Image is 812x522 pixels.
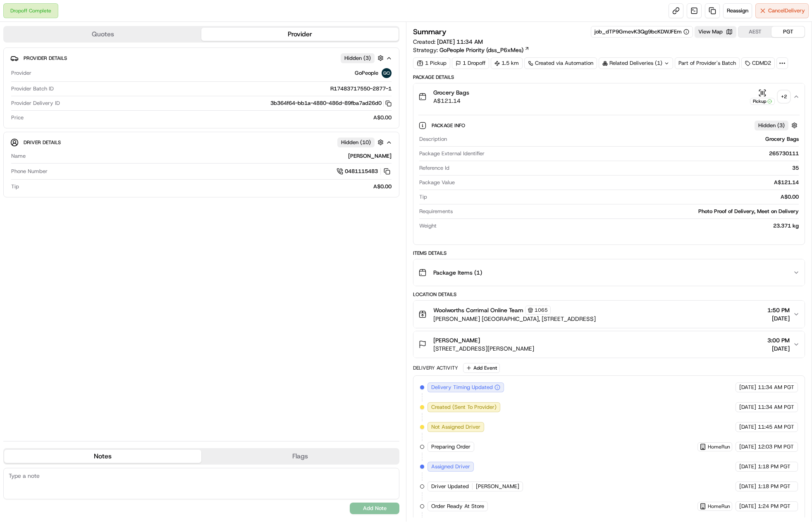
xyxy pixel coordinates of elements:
div: A$121.14 [458,179,799,186]
div: 35 [453,164,799,172]
div: A$0.00 [430,193,799,201]
span: 11:45 AM PGT [758,423,794,431]
span: GoPeople Priority (dss_P6xMes) [439,46,523,54]
span: [DATE] [739,503,756,510]
div: CDMD2 [741,57,775,69]
div: 23.371 kg [440,222,799,230]
span: Reference Id [419,164,449,172]
span: Hidden ( 3 ) [758,122,785,129]
div: Related Deliveries (1) [599,57,673,69]
button: job_dTP9GmevK3Qg9bcKDWJFEm [595,28,689,36]
div: Grocery BagsA$121.14Pickup+2 [413,110,805,244]
span: [PERSON_NAME] [GEOGRAPHIC_DATA], [STREET_ADDRESS] [433,315,596,323]
span: [DATE] [739,384,756,391]
span: 11:34 AM PGT [758,403,794,411]
span: 3:00 PM [767,336,790,344]
span: Woolworths Corrimal Online Team [433,306,523,314]
button: CancelDelivery [755,3,809,18]
div: 1.5 km [491,57,523,69]
span: Driver Details [24,139,61,146]
span: 1065 [535,307,548,313]
span: 1:50 PM [767,306,790,314]
button: Provider [201,28,399,41]
button: Hidden (3) [341,53,386,63]
span: A$0.00 [373,114,392,121]
span: Driver Updated [431,483,469,490]
span: Provider Batch ID [11,85,54,93]
span: 1:18 PM PGT [758,483,791,490]
div: Items Details [413,250,805,256]
span: Created (Sent To Provider) [431,403,497,411]
span: Package Info [432,122,467,129]
button: Reassign [723,3,752,18]
span: [STREET_ADDRESS][PERSON_NAME] [433,344,534,353]
div: Photo Proof of Delivery, Meet on Delivery [456,208,799,215]
button: PGT [771,26,805,37]
button: Provider DetailsHidden (3) [10,51,392,65]
button: Quotes [4,28,201,41]
span: [PERSON_NAME] [433,336,480,344]
div: A$0.00 [22,183,392,190]
img: gopeople_logo.png [382,68,392,78]
button: Notes [4,450,201,463]
span: [PERSON_NAME] [476,483,519,490]
div: Package Details [413,74,805,81]
span: Provider Details [24,55,67,62]
button: [PERSON_NAME][STREET_ADDRESS][PERSON_NAME]3:00 PM[DATE] [413,331,805,358]
span: Name [11,152,26,160]
span: Reassign [727,7,748,14]
span: Created: [413,38,483,46]
button: View Map [695,26,736,38]
button: Pickup+2 [750,89,790,105]
span: Cancel Delivery [768,7,805,14]
span: Requirements [419,208,453,215]
span: [DATE] [739,423,756,431]
button: Driver DetailsHidden (10) [10,135,392,149]
div: Grocery Bags [450,135,799,143]
button: Pickup [750,89,775,105]
span: HomeRun [708,444,730,450]
button: Grocery BagsA$121.14Pickup+2 [413,83,805,110]
span: Assigned Driver [431,463,470,470]
button: Hidden (3) [755,120,800,130]
span: Tip [419,193,427,201]
div: Pickup [750,98,775,105]
span: [DATE] [767,314,790,323]
span: Delivery Timing Updated [431,384,493,391]
span: [DATE] [739,463,756,470]
span: Package External Identifier [419,150,485,157]
span: Order Ready At Store [431,503,484,510]
h3: Summary [413,28,447,36]
span: Package Items ( 1 ) [433,268,482,277]
span: Grocery Bags [433,88,469,97]
span: A$121.14 [433,97,469,105]
span: [DATE] [739,483,756,490]
span: R17483717550-2877-1 [330,85,392,93]
span: GoPeople [355,69,378,77]
a: 0481115483 [337,167,392,176]
a: Created via Automation [524,57,597,69]
div: Strategy: [413,46,530,54]
button: Woolworths Corrimal Online Team1065[PERSON_NAME] [GEOGRAPHIC_DATA], [STREET_ADDRESS]1:50 PM[DATE] [413,301,805,328]
a: GoPeople Priority (dss_P6xMes) [439,46,530,54]
span: [DATE] [739,443,756,451]
button: Flags [201,450,399,463]
span: Package Value [419,179,455,186]
span: 0481115483 [345,168,378,175]
span: [DATE] 11:34 AM [437,38,483,45]
button: Add Event [463,363,500,373]
div: [PERSON_NAME] [29,152,392,160]
span: Provider [11,69,31,77]
div: Delivery Activity [413,365,458,371]
span: Price [11,114,24,121]
div: + 2 [778,91,790,102]
span: Preparing Order [431,443,470,451]
span: Not Assigned Driver [431,423,480,431]
span: Weight [419,222,437,230]
span: Tip [11,183,19,190]
div: 1 Dropoff [452,57,489,69]
span: 11:34 AM PGT [758,384,794,391]
div: Location Details [413,291,805,298]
